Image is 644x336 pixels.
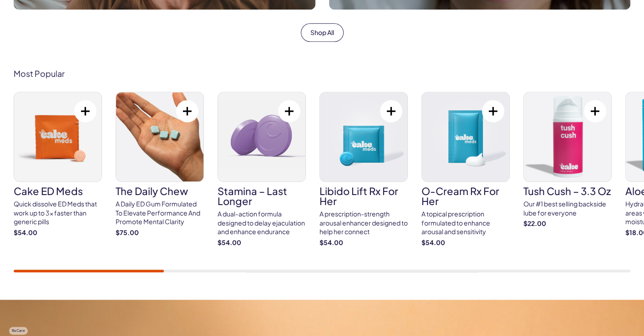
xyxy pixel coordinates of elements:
h3: Tush Cush – 3.3 oz [523,186,612,196]
strong: $54.00 [14,228,102,237]
h3: Libido Lift Rx For Her [319,186,408,206]
h3: The Daily Chew [116,186,204,196]
h3: Cake ED Meds [14,186,102,196]
span: Rx Care [9,327,28,335]
img: O-Cream Rx for Her [422,92,509,181]
strong: $54.00 [421,238,510,247]
strong: $75.00 [116,228,204,237]
img: Cake ED Meds [14,92,101,181]
strong: $54.00 [218,238,306,247]
div: A Daily ED Gum Formulated To Elevate Performance And Promote Mental Clarity [116,200,204,226]
h3: Stamina – Last Longer [218,186,306,206]
div: A dual-action formula designed to delay ejaculation and enhance endurance [218,210,306,236]
a: Shop All [301,23,344,42]
h3: O-Cream Rx for Her [421,186,510,206]
strong: $54.00 [319,238,408,247]
div: A prescription-strength arousal enhancer designed to help her connect [319,210,408,236]
img: The Daily Chew [116,92,203,181]
img: Tush Cush – 3.3 oz [524,92,611,181]
div: Quick dissolve ED Meds that work up to 3x faster than generic pills [14,200,102,226]
img: Libido Lift Rx For Her [320,92,407,181]
div: A topical prescription formulated to enhance arousal and sensitivity [421,210,510,236]
a: Stamina – Last Longer Stamina – Last Longer A dual-action formula designed to delay ejaculation a... [218,92,306,247]
a: Cake ED Meds Cake ED Meds Quick dissolve ED Meds that work up to 3x faster than generic pills $54.00 [14,92,102,237]
strong: $22.00 [523,219,612,228]
a: The Daily Chew The Daily Chew A Daily ED Gum Formulated To Elevate Performance And Promote Mental... [116,92,204,237]
div: Our #1 best selling backside lube for everyone [523,200,612,217]
a: Tush Cush – 3.3 oz Tush Cush – 3.3 oz Our #1 best selling backside lube for everyone $22.00 [523,92,612,228]
a: O-Cream Rx for Her O-Cream Rx for Her A topical prescription formulated to enhance arousal and se... [421,92,510,247]
img: Stamina – Last Longer [218,92,305,181]
a: Libido Lift Rx For Her Libido Lift Rx For Her A prescription-strength arousal enhancer designed t... [319,92,408,247]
